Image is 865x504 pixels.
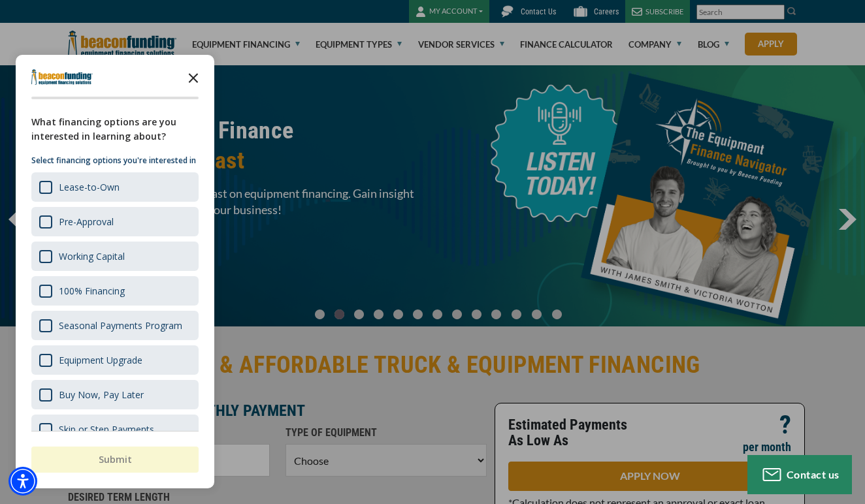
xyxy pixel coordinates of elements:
span: Contact us [787,468,840,480]
button: Close the survey [180,64,206,90]
div: Skip or Step Payments [31,415,199,444]
div: Working Capital [59,250,125,262]
div: Lease-to-Own [31,172,199,202]
div: Skip or Step Payments [59,423,154,435]
div: Lease-to-Own [59,181,120,193]
div: Accessibility Menu [8,467,37,496]
button: Contact us [747,455,852,494]
div: 100% Financing [31,276,199,306]
div: Buy Now, Pay Later [59,388,144,401]
div: Pre-Approval [31,207,199,236]
div: Equipment Upgrade [31,345,199,375]
p: Select financing options you're interested in [31,154,199,167]
div: Seasonal Payments Program [31,311,199,340]
div: Equipment Upgrade [59,354,142,366]
div: 100% Financing [59,285,125,297]
div: Seasonal Payments Program [59,319,182,332]
div: Working Capital [31,242,199,271]
div: What financing options are you interested in learning about? [31,115,199,144]
div: Survey [16,55,214,488]
div: Buy Now, Pay Later [31,380,199,409]
img: Company logo [31,69,93,85]
div: Pre-Approval [59,215,114,228]
button: Submit [31,447,199,473]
